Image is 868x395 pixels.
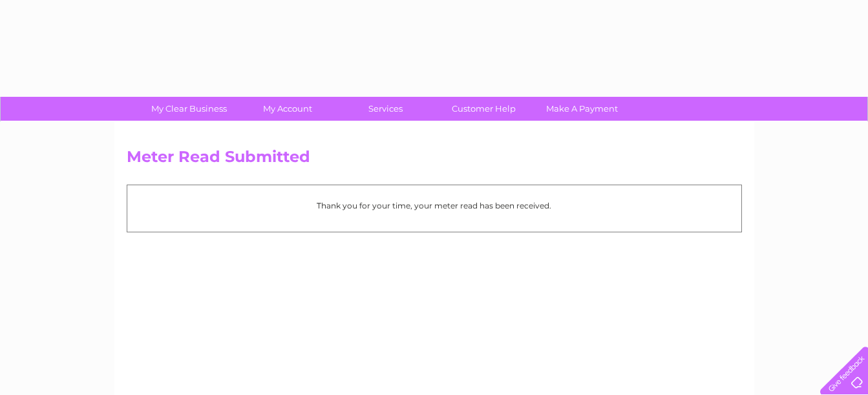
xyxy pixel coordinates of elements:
[127,148,742,172] h2: Meter Read Submitted
[134,199,735,212] p: Thank you for your time, your meter read has been received.
[430,97,537,121] a: Customer Help
[332,97,439,121] a: Services
[234,97,341,121] a: My Account
[136,97,242,121] a: My Clear Business
[529,97,635,121] a: Make A Payment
